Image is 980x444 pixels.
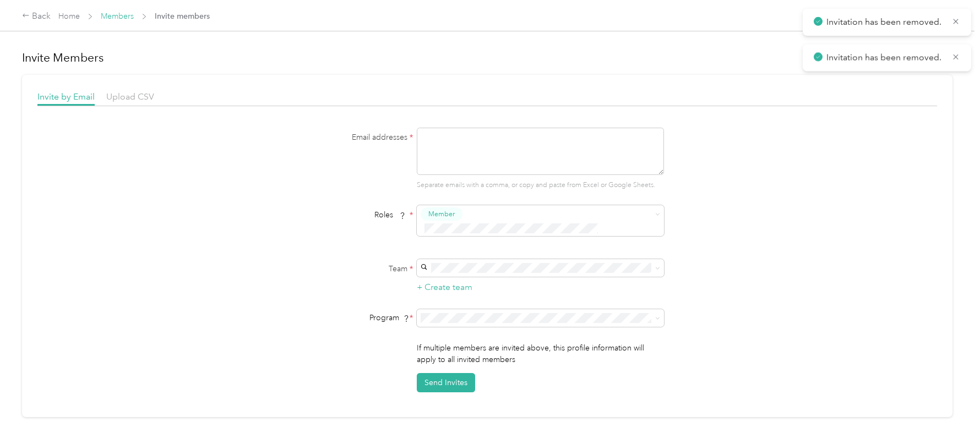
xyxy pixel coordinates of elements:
[918,382,980,444] iframe: Everlance-gr Chat Button Frame
[417,342,664,365] p: If multiple members are invited above, this profile information will apply to all invited members
[417,373,475,392] button: Send Invites
[275,312,413,324] div: Program
[106,91,154,102] span: Upload CSV
[417,281,472,294] button: + Create team
[22,50,952,65] h1: Invite Members
[37,91,95,102] span: Invite by Email
[421,207,462,221] button: Member
[417,180,664,190] p: Separate emails with a comma, or copy and paste from Excel or Google Sheets.
[58,12,80,21] a: Home
[101,12,134,21] a: Members
[826,51,944,64] p: Invitation has been removed.
[22,10,51,23] div: Back
[275,263,413,275] label: Team
[371,206,410,223] span: Roles
[275,131,413,143] label: Email addresses
[428,209,455,219] span: Member
[826,15,944,29] p: Invitation has been removed.
[155,10,210,22] span: Invite members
